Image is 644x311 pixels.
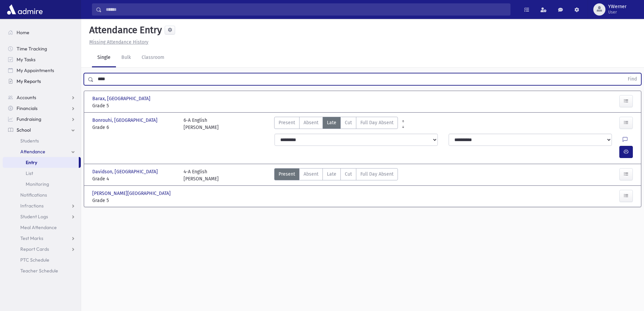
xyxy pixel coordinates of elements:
span: Full Day Absent [360,171,393,178]
span: Absent [304,171,318,178]
a: Infractions [3,200,81,211]
span: User [608,9,626,15]
a: Meal Attendance [3,222,81,233]
a: Fundraising [3,114,81,125]
span: Grade 5 [92,102,177,109]
a: Attendance [3,146,81,157]
span: Report Cards [20,246,49,252]
span: Student Logs [20,214,48,220]
button: Find [624,73,641,85]
span: Late [327,171,336,178]
span: Meal Attendance [20,224,57,230]
a: Classroom [136,48,170,67]
span: Absent [304,119,318,126]
input: Search [102,3,510,16]
span: Test Marks [20,235,43,241]
u: Missing Attendance History [89,39,148,45]
a: School [3,125,81,135]
span: My Reports [17,78,41,84]
span: Notifications [20,192,47,198]
a: Report Cards [3,244,81,254]
span: Grade 5 [92,197,177,204]
a: Single [92,48,116,67]
img: AdmirePro [5,3,44,16]
a: Home [3,27,81,38]
span: Time Tracking [17,46,47,52]
a: Test Marks [3,233,81,244]
div: 4-A English [PERSON_NAME] [184,168,219,182]
span: My Tasks [17,57,35,63]
span: Cut [345,119,352,126]
h5: Attendance Entry [87,24,162,36]
span: YWerner [608,4,626,9]
span: My Appointments [17,67,54,73]
span: Entry [26,159,37,165]
a: My Appointments [3,65,81,76]
span: Fundraising [17,116,41,122]
span: Present [279,119,295,126]
span: Davidson, [GEOGRAPHIC_DATA] [92,168,159,175]
a: Entry [3,157,79,168]
span: Full Day Absent [360,119,393,126]
span: Financials [17,105,38,111]
span: Cut [345,171,352,178]
span: School [17,127,31,133]
span: Barax, [GEOGRAPHIC_DATA] [92,95,152,102]
a: Student Logs [3,211,81,222]
a: Financials [3,103,81,114]
span: Grade 4 [92,175,177,182]
a: Teacher Schedule [3,265,81,276]
a: My Reports [3,76,81,87]
div: AttTypes [274,117,398,131]
span: [PERSON_NAME][GEOGRAPHIC_DATA] [92,190,172,197]
span: PTC Schedule [20,257,49,263]
span: Bonrouhi, [GEOGRAPHIC_DATA] [92,117,159,124]
a: Students [3,135,81,146]
div: 6-A English [PERSON_NAME] [184,117,219,131]
a: List [3,168,81,179]
span: Late [327,119,336,126]
span: Teacher Schedule [20,268,58,274]
span: List [26,170,33,176]
span: Accounts [17,94,36,101]
a: Bulk [116,48,136,67]
a: Notifications [3,190,81,200]
span: Grade 6 [92,124,177,131]
span: Students [20,138,39,144]
span: Present [279,171,295,178]
a: My Tasks [3,54,81,65]
span: Attendance [20,149,45,155]
a: Missing Attendance History [87,39,148,45]
span: Monitoring [26,181,49,187]
a: Time Tracking [3,43,81,54]
a: PTC Schedule [3,254,81,265]
a: Accounts [3,92,81,103]
a: Monitoring [3,179,81,190]
span: Infractions [20,203,44,209]
span: Home [17,29,29,36]
div: AttTypes [274,168,398,182]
